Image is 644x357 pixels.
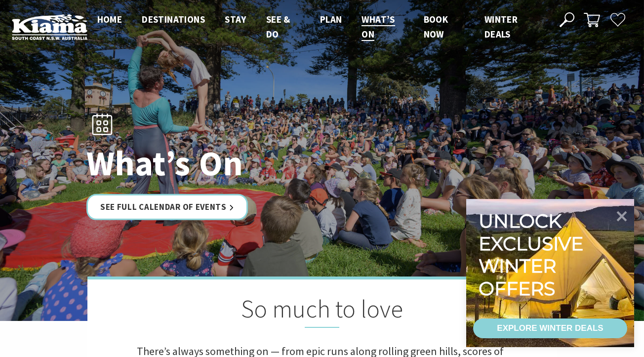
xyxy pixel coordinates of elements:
[87,12,548,42] nav: Main Menu
[473,318,627,338] a: EXPLORE WINTER DEALS
[142,13,205,25] span: Destinations
[479,210,588,300] div: Unlock exclusive winter offers
[225,13,246,25] span: Stay
[497,318,603,338] div: EXPLORE WINTER DEALS
[137,294,507,328] h2: So much to love
[362,13,395,40] span: What’s On
[97,13,122,25] span: Home
[424,13,448,40] span: Book now
[266,13,290,40] span: See & Do
[12,14,87,40] img: Kiama Logo
[86,144,365,182] h1: What’s On
[86,194,248,220] a: See Full Calendar of Events
[320,13,342,25] span: Plan
[484,13,518,40] span: Winter Deals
